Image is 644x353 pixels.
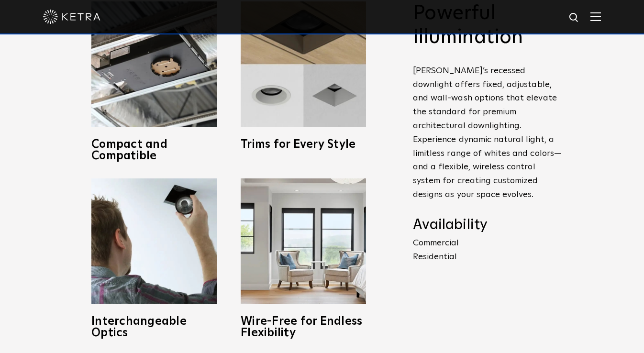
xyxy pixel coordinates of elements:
[91,139,217,162] h3: Compact and Compatible
[241,178,366,304] img: D3_WV_Bedroom
[91,178,217,304] img: D3_OpticSwap
[241,316,366,339] h3: Wire-Free for Endless Flexibility
[413,216,561,234] h4: Availability
[91,1,217,127] img: compact-and-copatible
[413,64,561,202] p: [PERSON_NAME]’s recessed downlight offers fixed, adjustable, and wall-wash options that elevate t...
[568,12,580,24] img: search icon
[590,12,601,21] img: Hamburger%20Nav.svg
[241,139,366,150] h3: Trims for Every Style
[241,1,366,127] img: trims-for-every-style
[91,316,217,339] h3: Interchangeable Optics
[43,10,100,24] img: ketra-logo-2019-white
[413,236,561,264] p: Commercial Residential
